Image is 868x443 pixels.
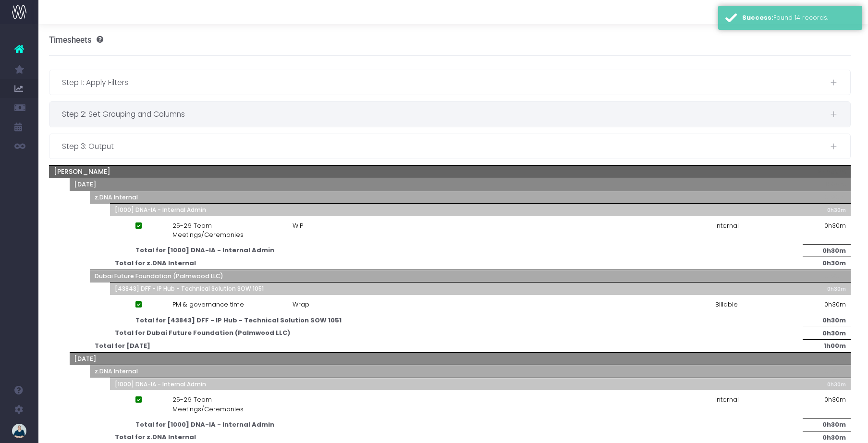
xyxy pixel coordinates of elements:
td: Total for [DATE] [90,340,710,353]
span: PM & governance time [172,300,244,309]
td: Total for z.DNA Internal [110,257,710,270]
span: 25-26 Team Meetings/Ceremonies [172,395,283,414]
th: [1000] DNA-IA - Internal Admin [110,378,710,390]
span: Step 1: Apply Filters [62,76,830,88]
th: [43843] DFF - IP Hub - Technical Solution SOW 1051 [110,283,710,295]
td: 0h30m [803,314,851,327]
span: Step 2: Set Grouping and Columns [62,108,830,120]
th: 24h30m [803,165,851,178]
th: 0h30m [803,204,851,216]
th: Dubai Future Foundation (Palmwood LLC) [90,270,710,283]
td: 0h30m [803,257,851,270]
h3: Timesheets [49,35,103,45]
img: images/default_profile_image.png [12,424,26,438]
td: Total for [43843] DFF - IP Hub - Technical Solution SOW 1051 [131,314,711,327]
th: 0h30m [803,378,851,390]
strong: Success: [742,13,773,22]
th: 0h30m [803,283,851,295]
td: 0h30m [803,418,851,431]
td: Total for [1000] DNA-IA - Internal Admin [131,418,711,431]
th: [DATE] [70,178,711,191]
th: 4h30m [803,352,851,365]
th: 1h00m [803,178,851,191]
th: z.DNA Internal [90,191,710,204]
span: Wrap [293,300,309,309]
th: [DATE] [70,352,711,365]
span: WIP [293,221,303,231]
th: z.DNA Internal [90,365,710,378]
th: [PERSON_NAME] [49,165,710,178]
span: 25-26 Team Meetings/Ceremonies [172,221,283,240]
td: 0h30m [803,390,851,418]
td: 0h30m [803,327,851,340]
td: Total for Dubai Future Foundation (Palmwood LLC) [110,327,710,340]
th: 0h30m [803,365,851,378]
th: 0h30m [803,270,851,283]
div: Found 14 records. [742,13,855,23]
td: Total for [1000] DNA-IA - Internal Admin [131,244,711,257]
td: 1h00m [803,340,851,353]
th: 0h30m [803,191,851,204]
td: 0h30m [803,295,851,314]
span: Step 3: Output [62,140,830,152]
td: 0h30m [803,216,851,245]
th: [1000] DNA-IA - Internal Admin [110,204,710,216]
td: 0h30m [803,244,851,257]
